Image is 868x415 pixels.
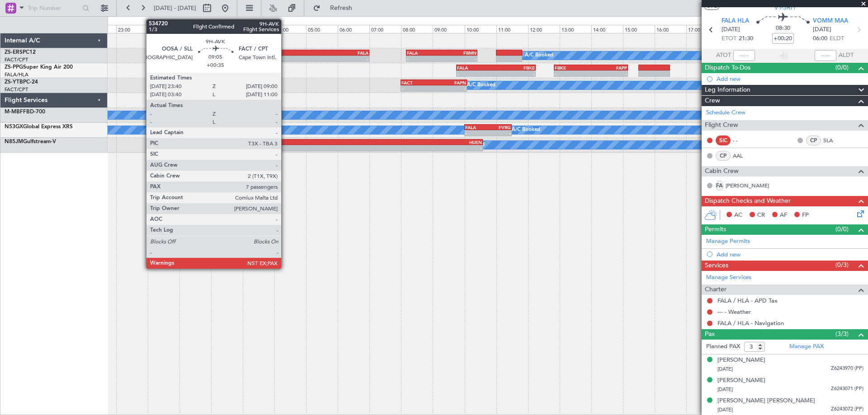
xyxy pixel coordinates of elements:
[835,329,849,339] span: (3/3)
[705,196,791,206] span: Dispatch Checks and Weather
[5,65,73,70] a: ZS-PPGSuper King Air 200
[835,260,849,270] span: (0/3)
[467,79,495,92] div: A/C Booked
[465,25,496,33] div: 10:00
[733,136,753,145] div: - -
[733,152,753,160] a: AAL
[705,63,750,73] span: Dispatch To-Dos
[5,139,23,145] span: N85JM
[352,145,482,151] div: -
[706,237,750,246] a: Manage Permits
[401,25,433,33] div: 08:00
[717,319,784,327] a: FALA / HLA - Navigation
[623,25,655,33] div: 15:00
[369,25,401,33] div: 07:00
[831,365,863,373] span: Z6243970 (PP)
[813,25,831,34] span: [DATE]
[322,5,360,11] span: Refresh
[717,297,778,304] a: FALA / HLA - APD Tax
[831,406,863,413] span: Z6243072 (PP)
[716,135,731,145] div: SIC
[591,65,627,70] div: FAPP
[705,120,738,131] span: Flight Crew
[774,3,795,12] span: VT-SRH
[319,56,368,61] div: -
[591,71,627,76] div: -
[407,56,442,61] div: -
[776,24,790,33] span: 08:30
[116,25,148,33] div: 23:00
[269,50,319,56] div: FACT
[154,4,196,12] span: [DATE] - [DATE]
[352,140,482,145] div: HUEN
[823,136,844,145] a: SLA
[560,25,591,33] div: 13:00
[655,25,686,33] div: 16:00
[716,151,731,161] div: CP
[434,86,466,91] div: -
[525,49,553,62] div: A/C Booked
[717,406,733,413] span: [DATE]
[717,396,815,406] div: [PERSON_NAME] [PERSON_NAME]
[309,1,363,15] button: Refresh
[806,135,821,145] div: CP
[442,50,476,56] div: FBMN
[222,145,352,151] div: -
[734,211,742,220] span: AC
[488,131,511,136] div: -
[717,366,733,373] span: [DATE]
[830,34,844,43] span: ELDT
[835,224,849,234] span: (0/0)
[496,25,528,33] div: 11:00
[705,85,750,95] span: Leg Information
[706,273,751,282] a: Manage Services
[488,125,511,130] div: FVRG
[717,251,863,258] div: Add new
[5,56,28,63] a: FACT/CPT
[149,18,184,26] div: [DATE] - [DATE]
[433,25,464,33] div: 09:00
[496,71,535,76] div: -
[5,86,28,93] a: FACT/CPT
[5,124,23,130] span: N53GX
[5,50,23,55] span: ZS-ERS
[5,124,73,130] a: N53GXGlobal Express XRS
[442,56,476,61] div: -
[706,108,745,117] a: Schedule Crew
[789,342,824,351] a: Manage PAX
[717,386,733,393] span: [DATE]
[5,79,38,85] a: ZS-YTBPC-24
[5,109,26,115] span: M-MBFF
[457,65,496,70] div: FALA
[726,182,769,190] a: [PERSON_NAME]
[705,261,728,271] span: Services
[28,1,80,15] input: Trip Number
[717,75,863,83] div: Add new
[591,25,623,33] div: 14:00
[705,166,739,177] span: Cabin Crew
[716,51,731,60] span: ATOT
[831,385,863,393] span: Z6243071 (PP)
[401,80,434,85] div: FACT
[222,140,352,145] div: GCTS
[148,25,179,33] div: 00:00
[706,342,740,351] label: Planned PAX
[243,25,274,33] div: 03:00
[319,50,368,56] div: FALA
[722,17,749,26] span: FALA HLA
[496,65,535,70] div: FBKE
[555,71,591,76] div: -
[5,65,23,70] span: ZS-PPG
[528,25,560,33] div: 12:00
[457,71,496,76] div: -
[722,25,740,34] span: [DATE]
[757,211,765,220] span: CR
[5,139,56,145] a: N85JMGulfstream-V
[716,181,723,191] div: FA
[705,329,715,340] span: Pax
[338,25,369,33] div: 06:00
[802,211,809,220] span: FP
[306,25,338,33] div: 05:00
[813,34,827,43] span: 06:00
[717,376,765,385] div: [PERSON_NAME]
